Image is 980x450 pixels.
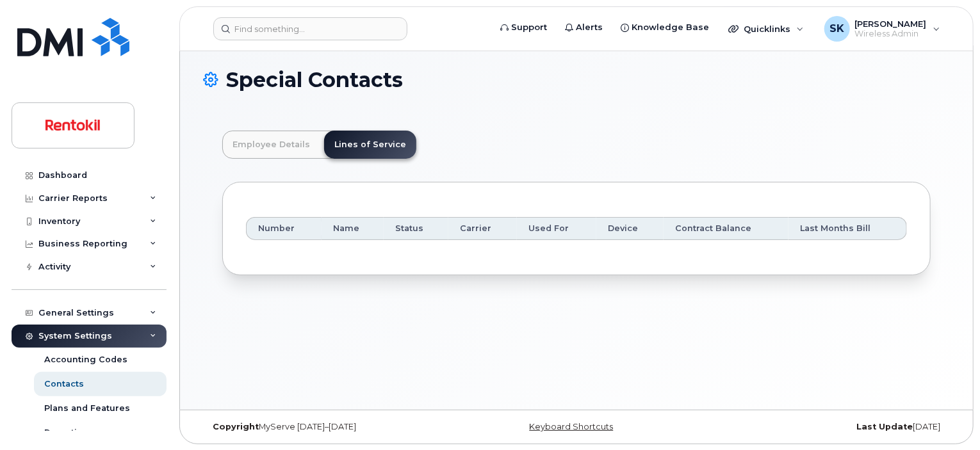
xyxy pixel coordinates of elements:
strong: Last Update [856,422,913,431]
th: Name [322,217,384,240]
h1: Special Contacts [203,68,950,91]
th: Status [384,217,448,240]
th: Device [596,217,663,240]
th: Number [246,217,322,240]
th: Carrier [448,217,517,240]
th: Last Months Bill [788,217,907,240]
th: Used For [517,217,597,240]
th: Contract Balance [664,217,788,240]
strong: Copyright [213,422,259,431]
a: Lines of Service [324,131,416,159]
div: MyServe [DATE]–[DATE] [203,422,452,432]
div: [DATE] [701,422,950,432]
iframe: Messenger Launcher [924,394,970,440]
a: Keyboard Shortcuts [529,422,613,431]
a: Employee Details [222,131,320,159]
